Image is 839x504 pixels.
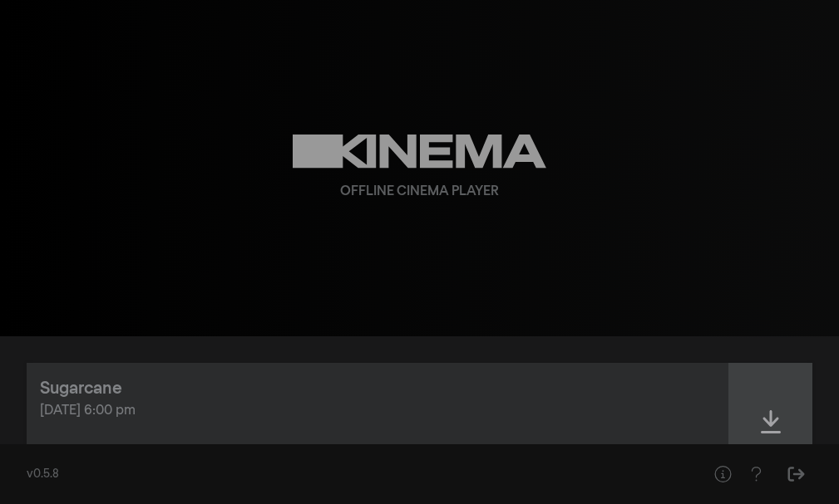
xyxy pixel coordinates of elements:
[40,401,715,421] div: [DATE] 6:00 pm
[779,458,812,491] button: Sign Out
[40,376,122,401] div: Sugarcane
[27,466,673,483] div: v0.5.8
[340,182,499,202] div: Offline Cinema Player
[706,458,739,491] button: Help
[739,458,772,491] button: Help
